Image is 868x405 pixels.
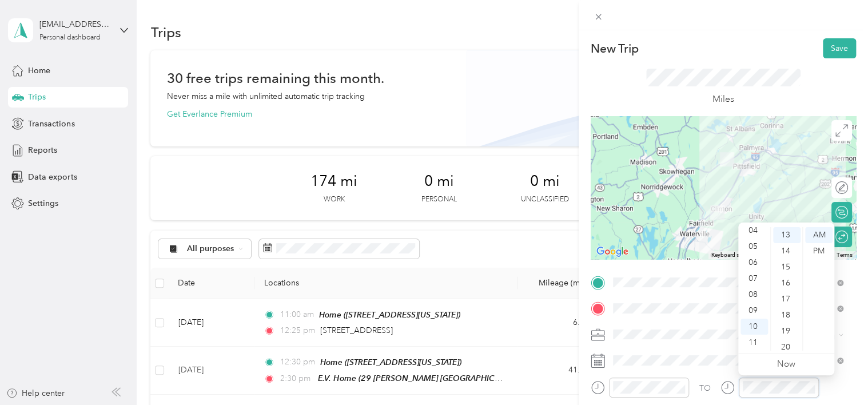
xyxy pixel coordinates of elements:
[699,382,711,394] div: TO
[805,227,833,243] div: AM
[591,41,639,57] p: New Trip
[740,303,768,319] div: 09
[740,271,768,287] div: 07
[773,339,801,355] div: 20
[773,323,801,339] div: 19
[773,243,801,259] div: 14
[777,359,795,370] a: Now
[594,244,631,259] a: Open this area in Google Maps (opens a new window)
[740,223,768,239] div: 04
[740,335,768,351] div: 11
[773,275,801,291] div: 16
[773,227,801,243] div: 13
[773,259,801,275] div: 15
[804,341,868,405] iframe: Everlance-gr Chat Button Frame
[740,319,768,335] div: 10
[805,243,833,259] div: PM
[594,244,631,259] img: Google
[823,38,856,58] button: Save
[740,239,768,255] div: 05
[711,251,761,259] button: Keyboard shortcuts
[773,307,801,323] div: 18
[712,92,734,106] p: Miles
[740,255,768,271] div: 06
[773,291,801,307] div: 17
[740,287,768,303] div: 08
